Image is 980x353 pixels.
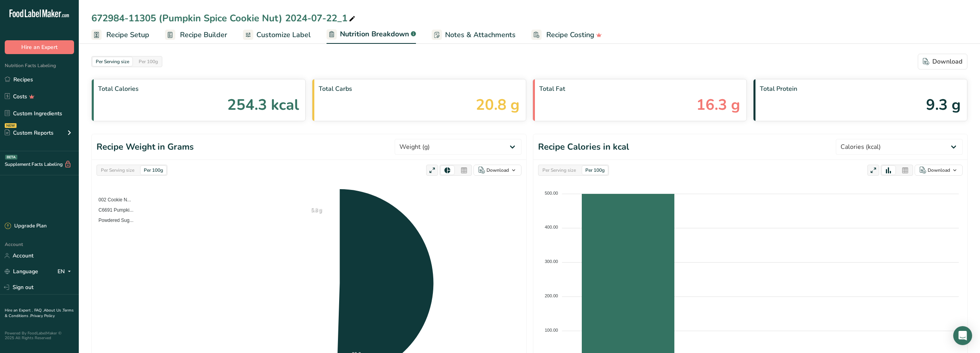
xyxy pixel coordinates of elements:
div: Per Serving size [539,166,579,175]
span: Recipe Setup [106,30,149,40]
h1: Recipe Weight in Grams [97,141,194,154]
div: NEW [5,123,17,128]
span: Customize Label [256,30,311,40]
div: EN [58,267,74,276]
button: Download [915,165,963,176]
button: Hire an Expert [5,40,74,54]
a: About Us . [44,308,63,313]
span: Nutrition Breakdown [340,29,409,39]
span: 20.8 g [476,94,520,116]
span: 9.3 g [926,94,961,116]
div: Open Intercom Messenger [953,326,972,345]
div: Per 100g [135,57,161,66]
a: Nutrition Breakdown [327,25,416,44]
span: Notes & Attachments [445,30,516,40]
div: Powered By FoodLabelMaker © 2025 All Rights Reserved [5,331,74,340]
tspan: 200.00 [545,293,558,298]
span: 002 Cookie N... [93,197,131,203]
div: Per Serving size [93,57,132,66]
h1: Recipe Calories in kcal [538,141,629,154]
span: Total Protein [760,84,961,94]
a: Hire an Expert . [5,308,33,313]
div: Upgrade Plan [5,222,46,230]
tspan: 100.00 [545,328,558,332]
span: Powdered Sug... [93,218,134,223]
span: Total Carbs [319,84,520,94]
a: Language [5,265,38,278]
span: Total Calories [98,84,299,94]
span: C6691 Pumpki... [93,207,134,213]
span: 16.3 g [696,94,740,116]
div: BETA [5,155,17,160]
tspan: 300.00 [545,259,558,264]
div: Download [928,167,950,174]
div: Per 100g [141,166,166,175]
tspan: 400.00 [545,225,558,229]
div: Per 100g [582,166,608,175]
span: Total Fat [539,84,740,94]
a: Terms & Conditions . [5,308,74,319]
a: Customize Label [243,26,311,44]
span: Recipe Costing [546,30,594,40]
a: Recipe Builder [165,26,227,44]
span: Recipe Builder [180,30,227,40]
div: Custom Reports [5,129,54,137]
button: Download [918,54,967,69]
a: Privacy Policy [30,313,55,319]
div: Download [486,167,509,174]
a: Recipe Costing [531,26,602,44]
a: Notes & Attachments [432,26,516,44]
tspan: 500.00 [545,191,558,195]
a: FAQ . [34,308,44,313]
div: Per Serving size [98,166,137,175]
div: 672984-11305 (Pumpkin Spice Cookie Nut) 2024-07-22_1 [91,11,357,25]
button: Download [473,165,522,176]
span: 254.3 kcal [227,94,299,116]
div: Download [923,57,962,66]
a: Recipe Setup [91,26,149,44]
